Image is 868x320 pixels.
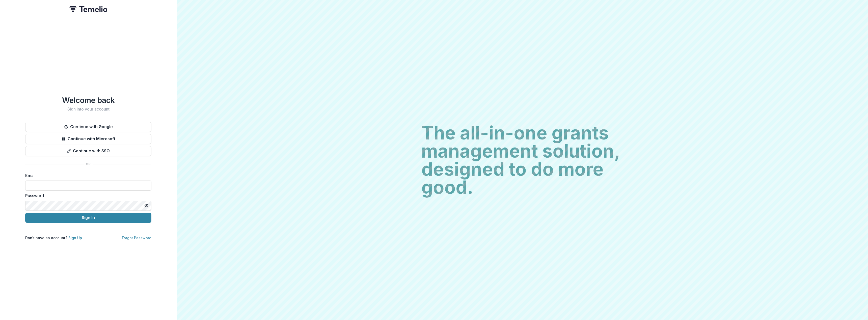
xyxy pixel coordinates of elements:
[25,193,148,199] label: Password
[25,213,151,223] button: Sign In
[25,235,82,240] p: Don't have an account?
[25,134,151,144] button: Continue with Microsoft
[69,6,107,12] img: Temelio
[122,236,151,240] a: Forgot Password
[68,236,82,240] a: Sign Up
[25,107,151,112] h2: Sign into your account
[142,202,150,210] button: Toggle password visibility
[25,146,151,156] button: Continue with SSO
[25,96,151,105] h1: Welcome back
[25,172,148,179] label: Email
[25,122,151,132] button: Continue with Google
